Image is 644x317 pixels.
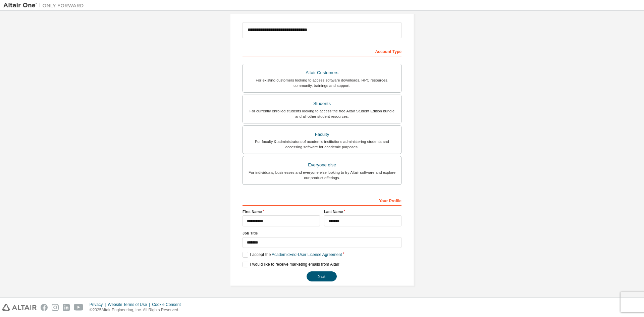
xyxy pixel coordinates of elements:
[247,139,397,150] div: For faculty & administrators of academic institutions administering students and accessing softwa...
[247,99,397,108] div: Students
[63,304,70,311] img: linkedin.svg
[243,262,339,267] label: I would like to receive marketing emails from Altair
[247,68,397,77] div: Altair Customers
[52,304,59,311] img: instagram.svg
[3,2,87,9] img: Altair One
[243,252,342,258] label: I accept the
[247,130,397,139] div: Faculty
[74,304,84,311] img: youtube.svg
[243,195,401,206] div: Your Profile
[272,252,342,257] a: Academic End-User License Agreement
[41,304,48,311] img: facebook.svg
[247,160,397,170] div: Everyone else
[243,230,401,236] label: Job Title
[243,209,320,214] label: First Name
[243,46,401,56] div: Account Type
[90,302,108,307] div: Privacy
[247,170,397,180] div: For individuals, businesses and everyone else looking to try Altair software and explore our prod...
[2,304,37,311] img: altair_logo.svg
[307,271,337,281] button: Next
[247,108,397,119] div: For currently enrolled students looking to access the free Altair Student Edition bundle and all ...
[247,77,397,88] div: For existing customers looking to access software downloads, HPC resources, community, trainings ...
[108,302,152,307] div: Website Terms of Use
[324,209,401,214] label: Last Name
[152,302,184,307] div: Cookie Consent
[90,307,185,313] p: © 2025 Altair Engineering, Inc. All Rights Reserved.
